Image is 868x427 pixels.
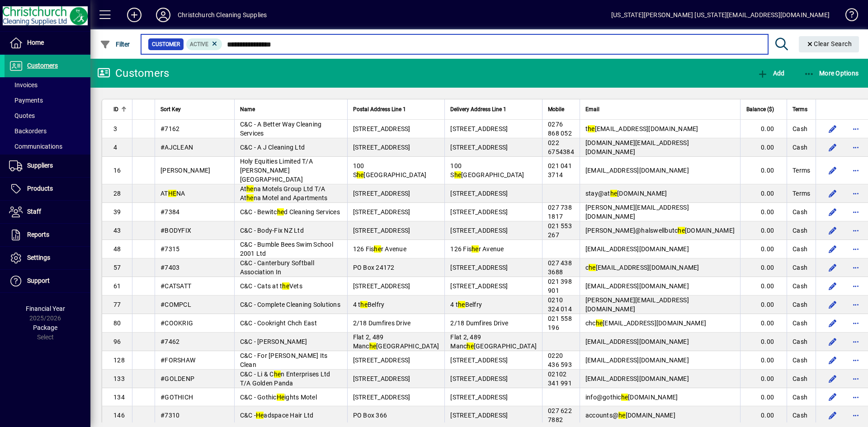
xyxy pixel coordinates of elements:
span: Communications [9,143,62,150]
button: Clear [799,36,859,52]
span: 43 [113,227,121,234]
td: 0.00 [740,351,787,370]
span: [STREET_ADDRESS] [450,412,508,419]
button: More options [849,371,863,386]
span: C&C - adspace Hair Ltd [240,412,314,419]
span: [EMAIL_ADDRESS][DOMAIN_NAME] [585,245,689,253]
span: 100 S [GEOGRAPHIC_DATA] [353,162,427,178]
span: 4 t Belfry [450,301,482,308]
span: C&C - Complete Cleaning Solutions [240,301,340,308]
span: #7462 [160,338,179,345]
a: Quotes [5,108,90,123]
button: More options [849,353,863,367]
div: ID [113,104,127,114]
span: Customers [27,62,58,69]
a: Suppliers [5,155,90,177]
a: Payments [5,93,90,108]
em: He [277,394,285,401]
span: Balance ($) [746,104,774,114]
span: Cash [793,411,807,420]
em: he [369,343,377,350]
span: Cash [793,143,807,152]
span: [EMAIL_ADDRESS][DOMAIN_NAME] [585,338,689,345]
span: Support [27,277,50,284]
div: Email [585,104,735,114]
span: 3 [113,125,117,132]
button: More options [849,140,863,155]
button: More options [849,334,863,349]
em: He [256,412,264,419]
span: Cash [793,282,807,291]
em: he [360,301,368,308]
td: 0.00 [740,296,787,314]
td: 0.00 [740,406,787,425]
span: [STREET_ADDRESS] [450,208,508,216]
span: chc [EMAIL_ADDRESS][DOMAIN_NAME] [585,319,706,327]
span: 80 [113,319,121,327]
a: Invoices [5,77,90,93]
span: Cash [793,393,807,402]
a: Reports [5,224,90,246]
td: 0.00 [740,221,787,240]
span: 0276 868 052 [548,121,572,137]
td: 0.00 [740,388,787,406]
span: [STREET_ADDRESS] [353,282,410,290]
span: [EMAIL_ADDRESS][DOMAIN_NAME] [585,375,689,382]
button: Edit [825,223,840,238]
td: 0.00 [740,120,787,138]
span: [STREET_ADDRESS] [450,190,508,197]
span: PO Box 24172 [353,264,395,271]
span: 027 622 7882 [548,407,572,423]
span: [PERSON_NAME][EMAIL_ADDRESS][DOMAIN_NAME] [585,204,689,220]
span: Mobile [548,104,564,114]
span: [EMAIL_ADDRESS][DOMAIN_NAME] [585,357,689,364]
span: Cash [793,356,807,365]
span: C&C - Bewitc d Cleaning Services [240,208,340,216]
span: 28 [113,190,121,197]
span: More Options [804,70,859,77]
em: he [454,171,462,178]
div: Mobile [548,104,574,114]
span: [STREET_ADDRESS] [450,394,508,401]
button: Edit [825,163,840,178]
span: Terms [793,166,810,175]
span: [STREET_ADDRESS] [353,190,410,197]
a: Staff [5,201,90,223]
button: More options [849,122,863,136]
span: [STREET_ADDRESS] [450,125,508,132]
span: #CATSATT [160,282,191,290]
button: Filter [98,36,132,52]
span: C&C - Gothic ights Motel [240,394,317,401]
button: More options [849,279,863,293]
button: More options [849,260,863,275]
span: 61 [113,282,121,290]
span: 134 [113,394,125,401]
span: Flat 2, 489 Manc [GEOGRAPHIC_DATA] [353,333,439,350]
span: [STREET_ADDRESS] [353,357,410,364]
span: [STREET_ADDRESS] [450,227,508,234]
span: 128 [113,357,125,364]
td: 0.00 [740,184,787,203]
span: Terms [793,189,810,198]
div: [US_STATE][PERSON_NAME] [US_STATE][EMAIL_ADDRESS][DOMAIN_NAME] [611,8,830,22]
span: Cash [793,226,807,235]
span: Customer [152,40,180,49]
span: C&C - Body-Fix NZ Ltd [240,227,304,234]
span: 021 041 3714 [548,162,572,178]
button: Edit [825,316,840,330]
a: Communications [5,139,90,154]
span: Cash [793,319,807,328]
span: #BODYFIX [160,227,191,234]
span: Payments [9,97,43,104]
span: info@gothic [DOMAIN_NAME] [585,394,678,401]
span: 027 438 3688 [548,259,572,276]
button: More options [849,297,863,312]
span: 146 [113,412,125,419]
span: 126 Fis r Avenue [353,245,406,253]
span: 57 [113,264,121,271]
span: 021 553 267 [548,222,572,239]
span: Home [27,39,44,46]
span: [EMAIL_ADDRESS][DOMAIN_NAME] [585,282,689,290]
span: Holy Equities Limited T/A [PERSON_NAME][GEOGRAPHIC_DATA] [240,158,313,183]
td: 0.00 [740,138,787,157]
